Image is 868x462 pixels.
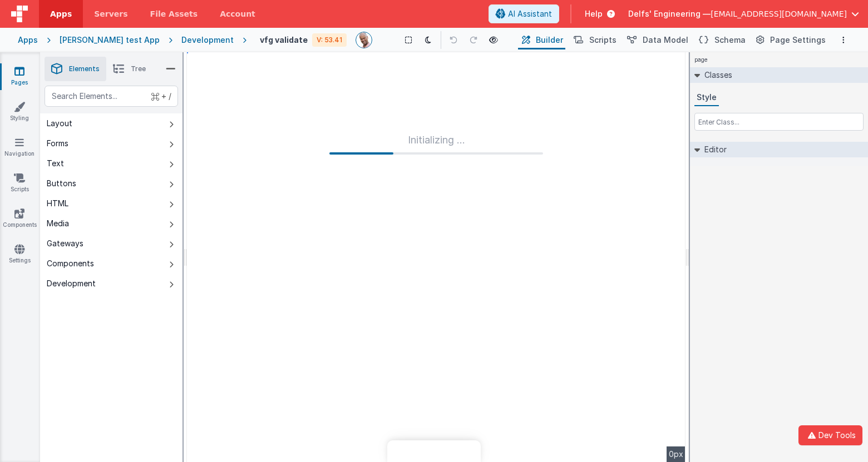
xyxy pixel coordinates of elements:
[694,113,864,131] input: Enter Class...
[151,86,171,107] span: + /
[643,34,688,46] span: Data Model
[329,132,543,155] div: Initializing ...
[40,113,183,133] button: Layout
[150,8,198,19] span: File Assets
[508,8,552,19] span: AI Assistant
[40,173,183,193] button: Buttons
[356,32,372,48] img: 11ac31fe5dc3d0eff3fbbbf7b26fa6e1
[700,142,727,157] h2: Editor
[94,8,127,19] span: Servers
[690,52,712,67] h4: page
[40,254,183,274] button: Components
[628,8,859,19] button: Delfs' Engineering — [EMAIL_ADDRESS][DOMAIN_NAME]
[18,34,38,46] div: Apps
[489,4,559,23] button: AI Assistant
[667,446,685,462] div: 0px
[47,198,68,209] div: HTML
[312,33,347,47] div: V: 53.41
[131,64,146,73] span: Tree
[711,8,847,19] span: [EMAIL_ADDRESS][DOMAIN_NAME]
[187,52,685,462] div: -->
[40,213,183,234] button: Media
[752,31,828,49] button: Page Settings
[47,238,83,249] div: Gateways
[518,31,565,49] button: Builder
[47,178,76,189] div: Buttons
[40,133,183,153] button: Forms
[40,274,183,294] button: Development
[45,86,178,107] input: Search Elements...
[770,34,826,46] span: Page Settings
[69,64,100,73] span: Elements
[40,234,183,254] button: Gateways
[40,193,183,213] button: HTML
[694,90,719,106] button: Style
[47,258,94,269] div: Components
[60,34,160,46] div: [PERSON_NAME] test App
[628,8,711,19] span: Delfs' Engineering —
[585,8,603,19] span: Help
[536,34,563,46] span: Builder
[47,138,68,149] div: Forms
[570,31,619,49] button: Scripts
[798,425,862,445] button: Dev Tools
[47,158,64,169] div: Text
[714,34,746,46] span: Schema
[181,34,234,46] div: Development
[695,31,748,49] button: Schema
[50,8,72,19] span: Apps
[589,34,617,46] span: Scripts
[47,118,72,129] div: Layout
[40,153,183,173] button: Text
[47,278,96,289] div: Development
[623,31,691,49] button: Data Model
[260,36,308,44] h4: vfg validate
[837,33,850,47] button: Options
[700,67,732,83] h2: Classes
[47,218,69,229] div: Media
